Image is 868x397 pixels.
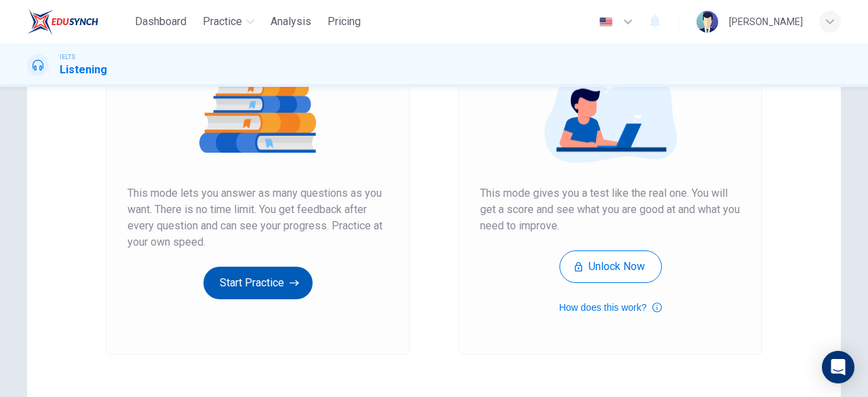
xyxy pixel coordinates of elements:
span: Pricing [328,14,361,30]
button: Unlock Now [559,250,662,283]
button: Pricing [322,10,366,34]
span: This mode lets you answer as many questions as you want. There is no time limit. You get feedback... [127,185,388,250]
button: Start Practice [203,267,313,299]
button: How does this work? [559,299,661,316]
div: Open Intercom Messenger [822,351,854,383]
button: Practice [197,10,260,34]
span: Analysis [271,14,311,30]
span: IELTS [60,52,75,62]
h1: Listening [60,62,107,78]
div: [PERSON_NAME] [729,14,803,30]
button: Dashboard [130,10,192,34]
span: Practice [203,14,242,30]
img: Profile picture [696,11,718,33]
img: en [597,17,614,27]
img: EduSynch logo [27,8,98,35]
button: Analysis [265,10,317,34]
span: Dashboard [135,14,186,30]
span: This mode gives you a test like the real one. You will get a score and see what you are good at a... [480,185,741,234]
a: EduSynch logo [27,8,130,35]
